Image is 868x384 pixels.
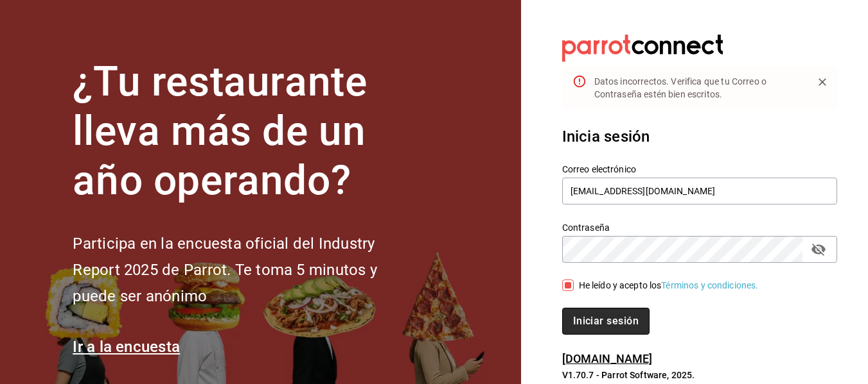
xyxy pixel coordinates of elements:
div: He leído y acepto los [579,279,759,292]
button: passwordField [808,238,829,260]
a: Ir a la encuesta [73,338,180,356]
label: Contraseña [562,223,837,232]
p: V1.70.7 - Parrot Software, 2025. [562,369,837,381]
div: Datos incorrectos. Verifica que tu Correo o Contraseña estén bien escritos. [594,70,802,106]
button: Close [813,72,832,92]
h3: Inicia sesión [562,125,837,148]
h1: ¿Tu restaurante lleva más de un año operando? [73,58,420,205]
h2: Participa en la encuesta oficial del Industry Report 2025 de Parrot. Te toma 5 minutos y puede se... [73,231,420,309]
a: Términos y condiciones. [661,280,758,290]
button: Iniciar sesión [562,308,650,335]
a: [DOMAIN_NAME] [562,352,653,365]
input: Ingresa tu correo electrónico [562,178,837,205]
label: Correo electrónico [562,165,837,174]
